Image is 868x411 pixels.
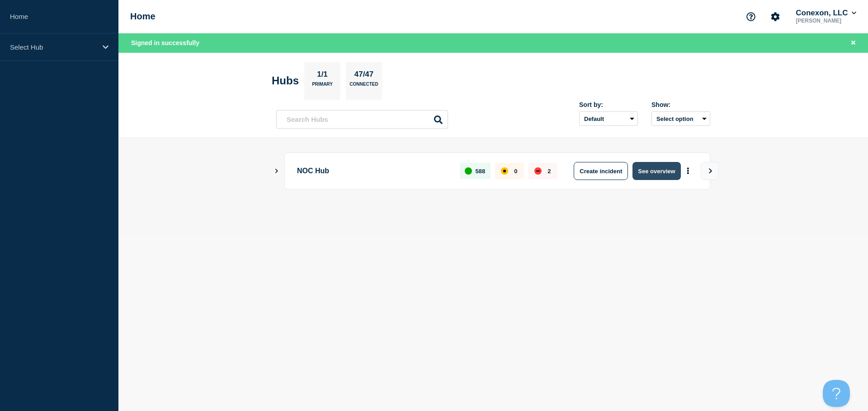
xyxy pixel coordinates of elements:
[476,168,486,175] p: 588
[651,101,710,108] div: Show:
[276,110,448,129] input: Search Hubs
[579,101,638,108] div: Sort by:
[501,167,508,175] div: affected
[130,11,156,22] h1: Home
[547,168,551,175] p: 2
[349,82,378,91] p: Connected
[574,162,628,180] button: Create incident
[741,7,760,26] button: Support
[465,167,472,175] div: up
[131,39,199,46] span: Signed in successfully
[848,38,859,48] button: Close banner
[651,111,710,126] button: Select option
[534,167,542,175] div: down
[351,70,377,82] p: 47/47
[794,18,858,24] p: [PERSON_NAME]
[297,162,449,180] p: NOC Hub
[272,74,299,87] h2: Hubs
[514,168,517,175] p: 0
[766,7,785,26] button: Account settings
[823,380,850,407] iframe: Help Scout Beacon - Open
[314,70,331,82] p: 1/1
[794,9,858,18] button: Conexon, LLC
[632,162,680,180] button: See overview
[10,43,97,51] p: Select Hub
[579,111,638,126] select: Sort by
[274,168,279,175] button: Show Connected Hubs
[701,162,719,180] button: View
[682,163,694,180] button: More actions
[312,82,333,91] p: Primary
